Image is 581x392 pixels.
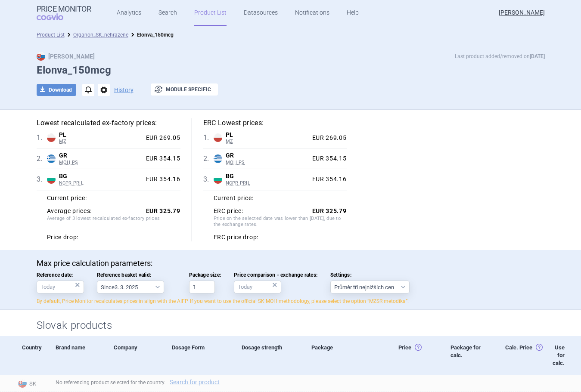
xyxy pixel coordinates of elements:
[309,134,347,142] div: EUR 269.05
[203,118,347,128] h5: ERC Lowest prices:
[37,52,45,61] img: SK
[37,13,75,20] span: COGVIO
[59,131,143,139] span: PL
[59,160,143,166] span: MOH PS
[37,64,545,77] h1: Elonva_150mcg
[114,87,134,93] button: History
[143,176,180,183] div: EUR 354.16
[226,180,309,186] span: NCPR PRIL
[128,31,174,39] li: Elonva_150mcg
[151,83,218,96] button: Module specific
[214,194,254,201] strong: Current price:
[37,5,91,21] a: Price MonitorCOGVIO
[37,31,65,39] li: Product List
[203,154,214,164] span: 2 .
[47,154,56,163] img: Greece
[330,272,410,278] span: Settings:
[47,216,180,229] span: Average of 3 lowest recalculated ex-factory prices
[203,174,214,185] span: 3 .
[37,259,545,268] p: Max price calculation parameters:
[272,280,277,290] div: ×
[97,281,164,293] select: Reference basket valid:
[37,272,84,278] span: Reference date:
[309,176,347,183] div: EUR 354.16
[37,84,76,96] button: Download
[59,173,143,180] span: BG
[75,280,80,290] div: ×
[189,272,221,278] span: Package size:
[543,336,569,375] div: Use for calc.
[485,336,543,375] div: Calc. Price
[530,53,545,59] strong: [DATE]
[37,281,84,293] input: Reference date:×
[444,336,485,375] div: Package for calc.
[37,318,545,333] h2: Slovak products
[16,377,49,389] span: SK
[226,160,309,166] span: MOH PS
[37,298,545,305] p: By default, Price Monitor recalculates prices in align with the AIFP. If you want to use the offi...
[226,139,309,145] span: MZ
[56,380,224,386] span: No referencing product selected for the country.
[59,180,143,186] span: NCPR PRIL
[214,216,347,229] span: Price on the selected date was lower than [DATE], due to the exchange rates.
[16,336,49,375] div: Country
[143,134,180,142] div: EUR 269.05
[374,336,444,375] div: Price
[18,379,27,388] img: Slovakia
[37,5,91,13] strong: Price Monitor
[234,281,281,293] input: Price comparison - exchange rates:×
[47,175,56,184] img: Bulgaria
[455,52,545,61] p: Last product added/removed on
[165,336,235,375] div: Dosage Form
[226,131,309,139] span: PL
[214,207,243,215] strong: ERC price:
[203,133,214,143] span: 1 .
[330,281,410,293] select: Settings:
[73,32,128,38] a: Organon_SK_nehrazene
[226,152,309,160] span: GR
[235,336,305,375] div: Dosage strength
[214,234,259,241] strong: ERC price drop:
[305,336,375,375] div: Package
[59,139,143,145] span: MZ
[37,174,47,185] span: 3 .
[37,53,95,60] strong: [PERSON_NAME]
[97,272,176,278] span: Reference basket valid:
[146,207,180,214] strong: EUR 325.79
[47,133,56,142] img: Poland
[309,155,347,163] div: EUR 354.15
[137,32,174,38] strong: Elonva_150mcg
[107,336,165,375] div: Company
[37,133,47,143] span: 1 .
[170,379,220,385] a: Search for product
[37,118,180,128] h5: Lowest recalculated ex-factory prices:
[312,207,347,214] strong: EUR 325.79
[47,194,87,201] strong: Current price:
[49,336,107,375] div: Brand name
[143,155,180,163] div: EUR 354.15
[189,281,215,293] input: Package size:
[234,272,317,278] span: Price comparison - exchange rates:
[65,31,128,39] li: Organon_SK_nehrazene
[37,154,47,164] span: 2 .
[214,154,222,163] img: Greece
[226,173,309,180] span: BG
[59,152,143,160] span: GR
[47,207,92,215] strong: Average prices:
[37,32,65,38] a: Product List
[47,234,79,241] strong: Price drop:
[214,133,222,142] img: Poland
[214,175,222,184] img: Bulgaria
